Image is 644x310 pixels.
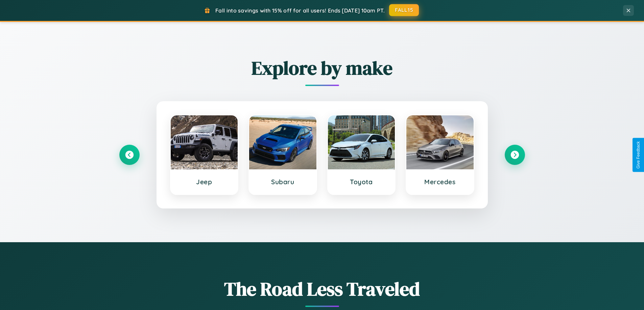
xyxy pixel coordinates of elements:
[256,178,310,186] h3: Subaru
[335,178,388,186] h3: Toyota
[119,276,525,302] h1: The Road Less Traveled
[215,7,385,14] span: Fall into savings with 15% off for all users! Ends [DATE] 10am PT.
[177,178,231,186] h3: Jeep
[389,4,419,16] button: FALL15
[119,55,525,81] h2: Explore by make
[636,141,641,169] div: Give Feedback
[413,178,467,186] h3: Mercedes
